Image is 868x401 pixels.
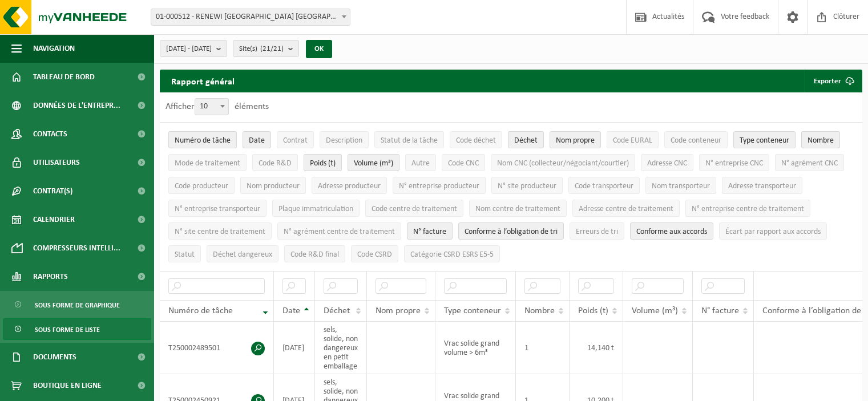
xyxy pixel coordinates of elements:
span: Données de l'entrepr... [33,91,120,120]
td: T250002489501 [160,322,274,374]
button: N° entreprise centre de traitementN° entreprise centre de traitement: Activate to sort [685,200,810,217]
button: N° agrément CNCN° agrément CNC: Activate to sort [775,154,844,171]
span: Statut [175,250,195,259]
span: 10 [195,99,228,115]
span: Rapports [33,262,68,291]
button: OK [306,40,332,58]
span: Documents [33,343,76,371]
span: N° entreprise CNC [705,159,763,168]
span: Adresse centre de traitement [579,205,673,213]
span: Code CSRD [357,250,392,259]
button: Statut de la tâcheStatut de la tâche: Activate to sort [374,131,444,148]
span: Description [326,136,362,145]
td: sels, solide, non dangereux en petit emballage [315,322,367,374]
button: Adresse CNCAdresse CNC: Activate to sort [641,154,693,171]
span: N° entreprise transporteur [175,205,260,213]
span: Site(s) [239,40,284,58]
label: Afficher éléments [165,102,269,111]
button: Site(s)(21/21) [233,40,299,57]
span: Code EURAL [613,136,652,145]
button: DateDate: Activate to sort [243,131,271,148]
button: NombreNombre: Activate to sort [801,131,840,148]
button: Exporter [805,70,861,92]
button: Adresse producteurAdresse producteur: Activate to sort [312,177,387,194]
button: Volume (m³)Volume (m³): Activate to sort [348,154,399,171]
count: (21/21) [260,45,284,52]
a: Sous forme de liste [3,318,151,340]
button: Poids (t)Poids (t): Activate to sort [304,154,342,171]
span: Compresseurs intelli... [33,234,120,262]
button: Adresse transporteurAdresse transporteur: Activate to sort [722,177,802,194]
span: Adresse CNC [647,159,687,168]
button: N° entreprise transporteurN° entreprise transporteur: Activate to sort [168,200,267,217]
span: Mode de traitement [175,159,240,168]
span: Code transporteur [575,182,633,191]
button: Code CNCCode CNC: Activate to sort [442,154,485,171]
span: Volume (m³) [632,306,678,315]
span: Type conteneur [740,136,789,145]
button: ContratContrat: Activate to sort [277,131,314,148]
button: Nom producteurNom producteur: Activate to sort [240,177,306,194]
button: Mode de traitementMode de traitement: Activate to sort [168,154,247,171]
span: N° site centre de traitement [175,228,265,236]
button: Code centre de traitementCode centre de traitement: Activate to sort [365,200,463,217]
span: Catégorie CSRD ESRS E5-5 [410,250,494,259]
button: Code CSRDCode CSRD: Activate to sort [351,245,398,262]
span: Code R&D [259,159,292,168]
span: N° site producteur [498,182,556,191]
td: 1 [516,322,570,374]
span: Numéro de tâche [168,306,233,315]
button: StatutStatut: Activate to sort [168,245,201,262]
span: Nombre [524,306,555,315]
button: N° factureN° facture: Activate to sort [407,222,453,240]
span: 01-000512 - RENEWI BELGIUM NV - LOMMEL [151,9,350,25]
span: Code CNC [448,159,479,168]
span: Autre [411,159,430,168]
button: Nom centre de traitementNom centre de traitement: Activate to sort [469,200,567,217]
button: Code producteurCode producteur: Activate to sort [168,177,235,194]
button: N° site producteurN° site producteur : Activate to sort [491,177,563,194]
span: Nom propre [376,306,421,315]
span: Nom producteur [247,182,300,191]
span: Déchet dangereux [213,250,272,259]
td: [DATE] [274,322,315,374]
span: Code centre de traitement [372,205,457,213]
span: Sous forme de graphique [35,294,120,316]
span: Contrat [283,136,308,145]
span: Nom CNC (collecteur/négociant/courtier) [497,159,629,168]
button: Code R&D finalCode R&amp;D final: Activate to sort [284,245,345,262]
button: Écart par rapport aux accordsÉcart par rapport aux accords: Activate to sort [719,222,827,240]
span: Écart par rapport aux accords [725,228,821,236]
span: Déchet [514,136,538,145]
span: Nom centre de traitement [475,205,560,213]
button: DescriptionDescription: Activate to sort [320,131,369,148]
span: Adresse producteur [318,182,381,191]
button: [DATE] - [DATE] [160,40,227,57]
button: Code déchetCode déchet: Activate to sort [450,131,502,148]
span: 10 [195,98,229,115]
span: Utilisateurs [33,148,80,177]
span: Nom transporteur [652,182,710,191]
span: N° agrément centre de traitement [284,228,395,236]
button: Conforme aux accords : Activate to sort [630,222,713,240]
td: 14,140 t [570,322,623,374]
span: Statut de la tâche [381,136,438,145]
button: Déchet dangereux : Activate to sort [207,245,278,262]
button: N° site centre de traitementN° site centre de traitement: Activate to sort [168,222,272,240]
button: Nom propreNom propre: Activate to sort [550,131,601,148]
button: Code transporteurCode transporteur: Activate to sort [568,177,640,194]
span: N° entreprise producteur [399,182,479,191]
span: Contacts [33,120,67,148]
span: Conforme aux accords [636,228,707,236]
span: Numéro de tâche [175,136,231,145]
button: Conforme à l’obligation de tri : Activate to sort [458,222,564,240]
span: Poids (t) [578,306,608,315]
span: Poids (t) [310,159,336,168]
span: [DATE] - [DATE] [166,40,212,58]
td: Vrac solide grand volume > 6m³ [435,322,516,374]
span: Déchet [324,306,350,315]
span: Erreurs de tri [576,228,618,236]
button: Adresse centre de traitementAdresse centre de traitement: Activate to sort [572,200,680,217]
span: Date [249,136,265,145]
a: Sous forme de graphique [3,294,151,315]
